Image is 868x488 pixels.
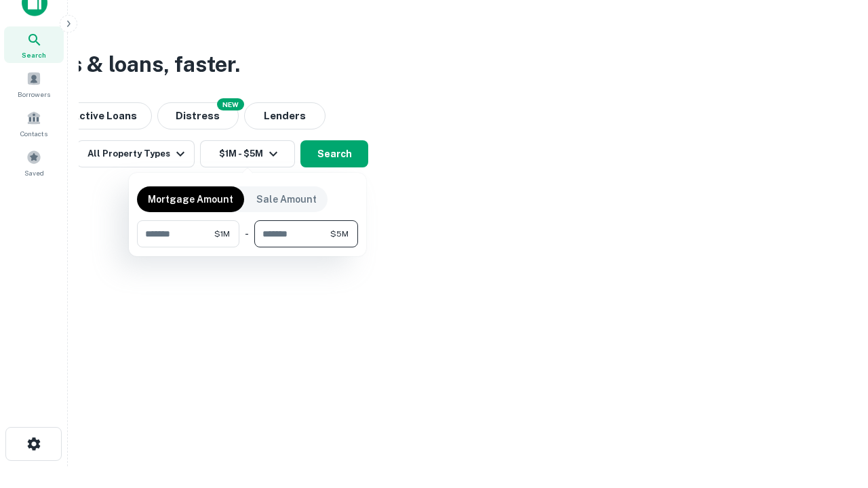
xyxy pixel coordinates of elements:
[245,220,249,247] div: -
[148,192,233,207] p: Mortgage Amount
[256,192,317,207] p: Sale Amount
[330,228,349,240] span: $5M
[800,380,868,445] iframe: Chat Widget
[214,228,230,240] span: $1M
